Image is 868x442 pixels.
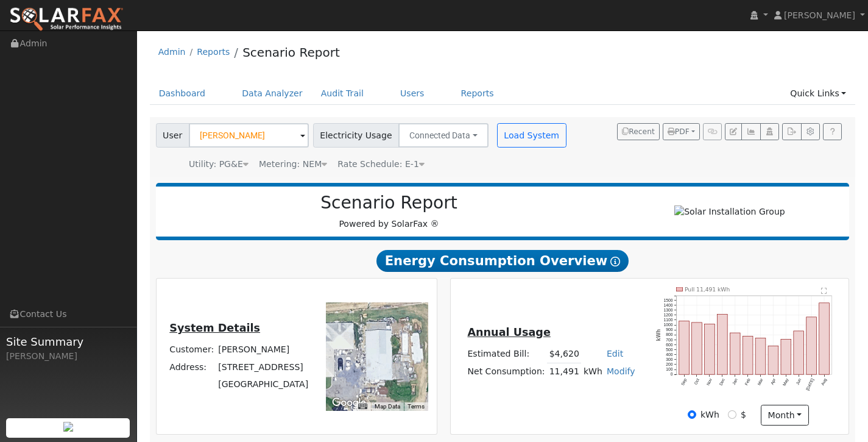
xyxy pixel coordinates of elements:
[617,123,660,140] button: Recent
[768,346,778,374] rect: onclick=""
[610,257,620,266] i: Show Help
[666,352,673,357] text: 400
[688,410,696,419] input: kWh
[805,377,815,391] text: [DATE]
[674,205,785,218] img: Solar Installation Group
[743,336,753,374] rect: onclick=""
[664,318,673,322] text: 1100
[465,345,547,363] td: Estimated Bill:
[781,82,855,105] a: Quick Links
[547,363,581,380] td: 11,491
[391,82,434,105] a: Users
[656,329,662,341] text: kWh
[168,358,216,376] td: Address:
[398,123,489,148] button: Connected Data
[728,410,736,419] input: $
[337,159,425,169] span: Alias: HE1
[820,377,828,386] text: Aug
[547,345,581,363] td: $4,620
[169,322,260,334] u: System Details
[801,123,820,140] button: Settings
[796,377,802,385] text: Jun
[189,123,309,148] input: Select a User
[770,377,777,386] text: Apr
[671,372,673,376] text: 0
[150,82,215,105] a: Dashboard
[329,395,369,411] a: Open this area in Google Maps (opens a new window)
[242,45,340,60] a: Scenario Report
[806,317,817,374] rect: onclick=""
[63,422,73,432] img: retrieve
[744,377,751,386] text: Feb
[158,47,186,57] a: Admin
[666,332,673,337] text: 800
[663,123,700,140] button: PDF
[666,362,673,366] text: 200
[668,127,690,136] span: PDF
[664,298,673,302] text: 1500
[233,82,312,105] a: Data Analyzer
[197,47,230,57] a: Reports
[408,403,425,410] a: Terms (opens in new tab)
[819,303,830,374] rect: onclick=""
[666,348,673,352] text: 500
[730,333,741,374] rect: onclick=""
[664,313,673,317] text: 1200
[741,408,746,421] label: $
[216,341,311,358] td: [PERSON_NAME]
[189,158,249,171] div: Utility: PG&E
[700,408,719,421] label: kWh
[666,338,673,342] text: 700
[732,377,738,385] text: Jan
[497,123,566,148] button: Load System
[313,123,399,148] span: Electricity Usage
[781,340,791,375] rect: onclick=""
[6,350,130,363] div: [PERSON_NAME]
[757,377,764,386] text: Mar
[666,327,673,332] text: 900
[760,123,779,140] button: Login As
[679,321,690,375] rect: onclick=""
[156,123,189,148] span: User
[782,123,801,140] button: Export Interval Data
[719,377,726,386] text: Dec
[607,349,623,358] a: Edit
[741,123,760,140] button: Multi-Series Graph
[162,193,616,230] div: Powered by SolarFax ®
[581,363,604,380] td: kWh
[782,377,790,387] text: May
[784,10,855,20] span: [PERSON_NAME]
[259,158,327,171] div: Metering: NEM
[465,363,547,380] td: Net Consumption:
[821,287,827,294] text: 
[666,367,673,371] text: 100
[216,358,311,376] td: [STREET_ADDRESS]
[685,286,730,293] text: Pull 11,491 kWh
[375,402,400,411] button: Map Data
[725,123,742,140] button: Edit User
[168,341,216,358] td: Customer:
[358,402,367,411] button: Keyboard shortcuts
[823,123,842,140] a: Help Link
[692,323,702,374] rect: onclick=""
[9,7,124,32] img: SolarFax
[329,395,369,411] img: Google
[664,308,673,312] text: 1300
[6,333,130,350] span: Site Summary
[666,343,673,347] text: 600
[607,366,635,376] a: Modify
[666,357,673,362] text: 300
[794,331,804,374] rect: onclick=""
[680,377,688,386] text: Sep
[312,82,373,105] a: Audit Trail
[705,324,715,375] rect: onclick=""
[761,405,809,426] button: month
[664,303,673,307] text: 1400
[376,250,629,272] span: Energy Consumption Overview
[718,315,728,375] rect: onclick=""
[694,377,700,385] text: Oct
[706,377,713,386] text: Nov
[452,82,503,105] a: Reports
[216,376,311,393] td: [GEOGRAPHIC_DATA]
[755,338,766,375] rect: onclick=""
